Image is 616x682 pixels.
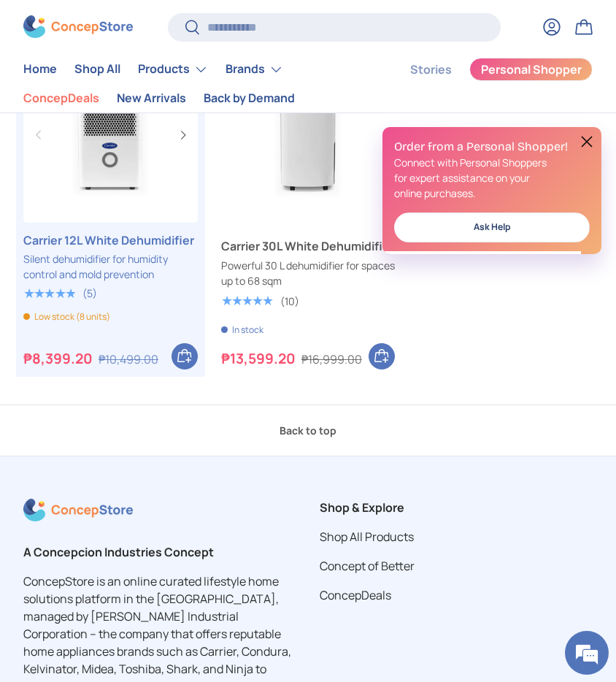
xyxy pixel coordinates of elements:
a: Carrier 12L White Dehumidifier [23,48,198,223]
a: Home [23,55,57,84]
a: Concept of Better [320,558,415,574]
a: Back by Demand [204,84,295,112]
h2: A Concepcion Industries Concept [23,543,296,561]
img: ConcepStore [23,16,133,39]
a: Ask Help [394,212,590,242]
summary: Products [129,55,217,84]
a: Carrier 30L White Dehumidifier [221,48,396,223]
summary: Brands [217,55,292,84]
p: Connect with Personal Shoppers for expert assistance on your online purchases. [394,155,590,201]
nav: Secondary [375,55,593,112]
a: New Arrivals [117,84,186,112]
a: ConcepDeals [320,587,391,603]
a: Shop All Products [320,529,414,545]
nav: Primary [23,55,375,112]
h2: Order from a Personal Shopper! [394,139,590,155]
a: ConcepDeals [23,84,99,112]
span: Personal Shopper [481,64,582,76]
a: Stories [410,55,452,84]
a: Carrier 30L White Dehumidifier [221,237,396,255]
a: Personal Shopper [469,58,593,81]
a: Carrier 12L White Dehumidifier [23,231,198,249]
a: Shop All [74,55,120,84]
